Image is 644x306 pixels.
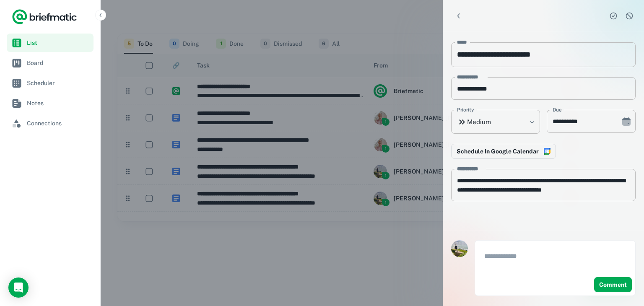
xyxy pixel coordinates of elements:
[451,8,466,23] button: Back
[12,8,77,25] a: Logo
[607,10,620,22] button: Complete task
[7,114,93,132] a: Connections
[443,32,644,230] div: scrollable content
[618,113,635,130] button: Choose date, selected date is Sep 18, 2025
[27,119,90,128] span: Connections
[623,10,636,22] button: Dismiss task
[457,106,474,114] label: Priority
[7,34,93,52] a: List
[451,240,468,257] img: Karl Chaffey
[553,106,562,114] label: Due
[7,74,93,92] a: Scheduler
[27,58,90,67] span: Board
[451,110,540,134] div: Medium
[594,277,632,292] button: Comment
[27,78,90,88] span: Scheduler
[27,99,90,108] span: Notes
[451,144,556,159] button: Connect to Google Calendar to reserve time in your schedule to complete this work
[8,277,29,298] div: Open Intercom Messenger
[27,38,90,47] span: List
[7,94,93,112] a: Notes
[7,54,93,72] a: Board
